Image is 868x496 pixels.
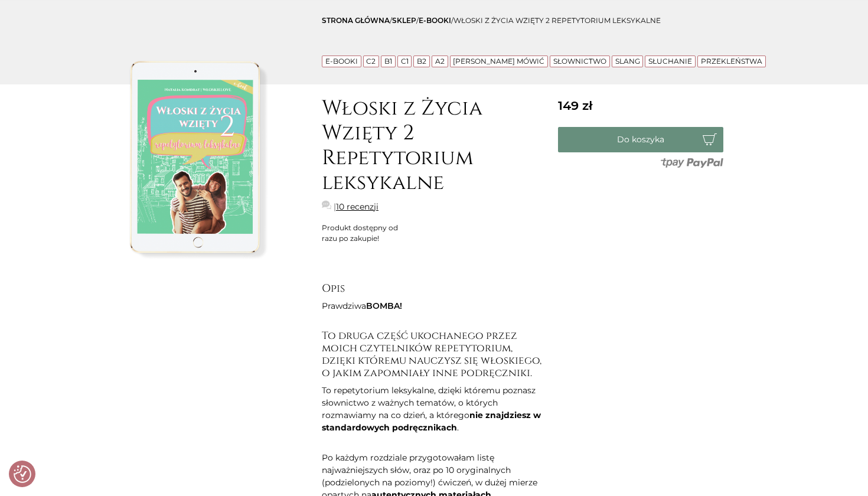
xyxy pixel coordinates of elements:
b: nie znajdziesz w standardowych podręcznikach [322,410,541,433]
a: A2 [435,57,445,66]
span: . [457,422,459,433]
a: sklep [392,16,416,25]
a: Słownictwo [553,57,606,66]
button: Do koszyka [558,127,723,152]
h1: Włoski z Życia Wzięty 2 Repetytorium leksykalne [322,96,546,195]
p: Prawdziwa [322,300,546,312]
a: 10 recenzji [336,201,378,213]
div: Produkt dostępny od razu po zakupie! [322,223,412,244]
a: Slang [615,57,640,66]
span: To repetytorium leksykalne, dzięki któremu poznasz słownictwo z ważnych tematów, o których rozmaw... [322,385,536,420]
a: E-booki [419,16,451,25]
a: Strona główna [322,16,390,25]
strong: BOMBA! [366,301,402,311]
a: C1 [401,57,409,66]
a: Przekleństwa [701,57,762,66]
button: Preferencje co do zgód [14,465,31,483]
a: B1 [384,57,392,66]
span: / / / [322,16,661,25]
span: 149 [558,98,592,113]
a: [PERSON_NAME] mówić [453,57,544,66]
a: Słuchanie [648,57,692,66]
span: Włoski z Życia Wzięty 2 Repetytorium leksykalne [453,16,661,25]
a: E-booki [325,57,358,66]
a: C2 [366,57,376,66]
h2: Opis [322,282,546,295]
a: B2 [417,57,426,66]
h5: To druga część ukochanego przez moich czytelników repetytorium, dzięki któremu nauczysz się włosk... [322,330,546,380]
img: Revisit consent button [14,465,31,483]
